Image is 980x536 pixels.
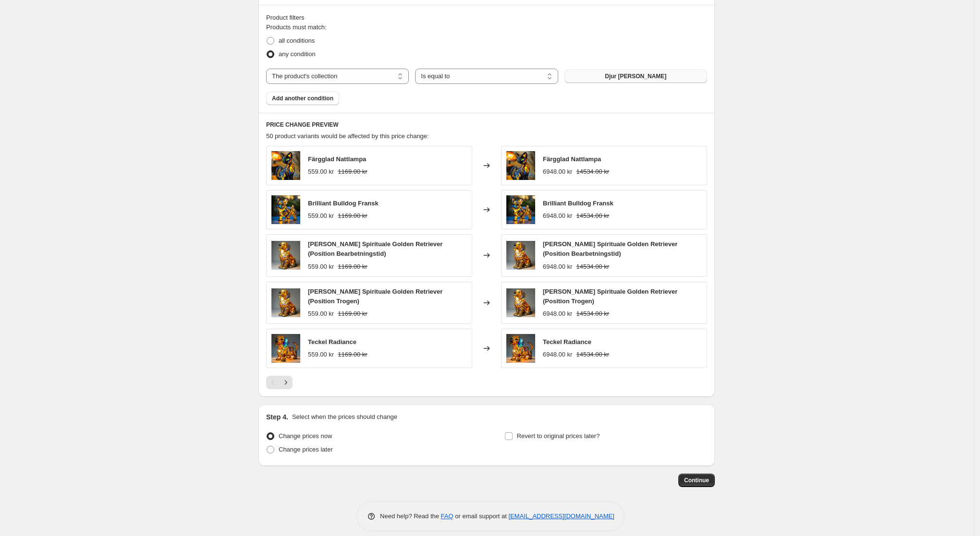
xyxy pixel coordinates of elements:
strike: 14534.00 kr [576,211,609,221]
span: Change prices now [279,432,332,440]
strike: 1169.00 kr [338,262,367,272]
span: [PERSON_NAME] Spirituale Golden Retriever (Position Bearbetningstid) [308,240,442,257]
span: Products must match: [266,24,327,31]
h6: PRICE CHANGE PREVIEW [266,121,707,129]
span: Djur [PERSON_NAME] [605,72,666,80]
span: Revert to original prices later? [517,432,600,440]
img: 4_1c3f51ec-aec6-4bf0-878e-efff65c7841d_80x.jpg [506,241,535,270]
img: 2_cae5b180-3536-4a3b-900e-d1673354818f_80x.jpg [506,334,535,363]
div: 6948.00 kr [543,167,572,177]
button: Continue [678,474,715,487]
span: any condition [279,50,316,58]
span: Teckel Radiance [543,338,591,345]
span: Need help? Read the [380,512,441,520]
div: Product filters [266,13,707,23]
span: [PERSON_NAME] Spirituale Golden Retriever (Position Bearbetningstid) [543,240,677,257]
strike: 14534.00 kr [576,309,609,319]
div: 559.00 kr [308,350,334,359]
span: Teckel Radiance [308,338,356,345]
button: Next [279,376,293,389]
span: Brilliant Bulldog Fransk [543,200,613,207]
strike: 1169.00 kr [338,167,367,177]
strike: 1169.00 kr [338,350,367,359]
strike: 1169.00 kr [338,211,367,221]
img: S01e81edf1a18419fa9d81141039305bfr_80x.webp [271,151,300,180]
span: all conditions [279,37,315,44]
img: 4_1c3f51ec-aec6-4bf0-878e-efff65c7841d_80x.jpg [506,288,535,317]
span: 50 product variants would be affected by this price change: [266,132,429,140]
button: Djur Tema [564,70,707,83]
div: 6948.00 kr [543,211,572,221]
img: 4_1c3f51ec-aec6-4bf0-878e-efff65c7841d_80x.jpg [271,288,300,317]
img: 5_9b8bb995-86d6-4f3c-b3ec-aa14208fac90_80x.jpg [506,195,535,224]
button: Add another condition [266,92,339,105]
img: 4_1c3f51ec-aec6-4bf0-878e-efff65c7841d_80x.jpg [271,241,300,270]
a: [EMAIL_ADDRESS][DOMAIN_NAME] [509,512,614,520]
img: 5_9b8bb995-86d6-4f3c-b3ec-aa14208fac90_80x.jpg [271,195,300,224]
div: 6948.00 kr [543,350,572,359]
strike: 14534.00 kr [576,262,609,272]
span: [PERSON_NAME] Spirituale Golden Retriever (Position Trogen) [308,288,442,305]
span: Färgglad Nattlampa [543,155,601,163]
div: 559.00 kr [308,211,334,221]
nav: Pagination [266,376,293,389]
div: 559.00 kr [308,167,334,177]
span: or email support at [453,512,509,520]
strike: 1169.00 kr [338,309,367,319]
a: FAQ [441,512,453,520]
strike: 14534.00 kr [576,350,609,359]
strike: 14534.00 kr [576,167,609,177]
p: Select when the prices should change [292,412,397,422]
span: Add another condition [272,95,333,102]
span: Change prices later [279,446,333,453]
div: 559.00 kr [308,309,334,319]
span: Brilliant Bulldog Fransk [308,200,379,207]
img: S01e81edf1a18419fa9d81141039305bfr_80x.webp [506,151,535,180]
div: 6948.00 kr [543,309,572,319]
div: 559.00 kr [308,262,334,272]
span: [PERSON_NAME] Spirituale Golden Retriever (Position Trogen) [543,288,677,305]
span: Continue [684,476,709,484]
h2: Step 4. [266,412,288,422]
img: 2_cae5b180-3536-4a3b-900e-d1673354818f_80x.jpg [271,334,300,363]
div: 6948.00 kr [543,262,572,272]
span: Färgglad Nattlampa [308,155,366,163]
